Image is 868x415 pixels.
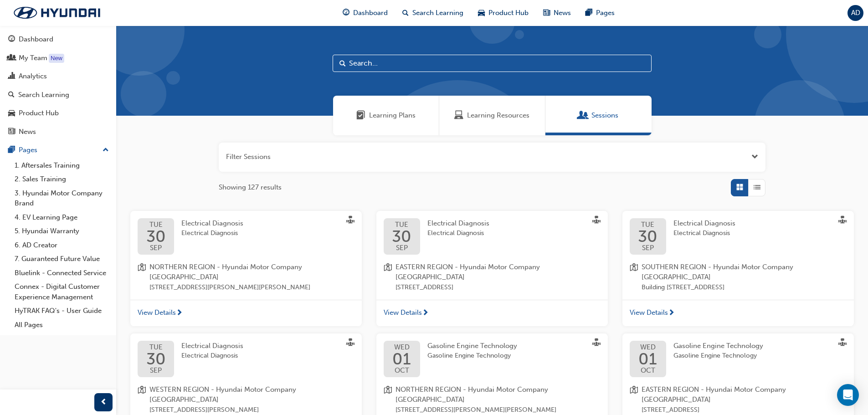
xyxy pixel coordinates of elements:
span: search-icon [8,91,15,99]
span: TUE [146,344,166,351]
a: search-iconSearch Learning [395,4,471,22]
a: View Details [130,300,362,326]
a: HyTRAK FAQ's - User Guide [11,304,113,318]
span: Electrical Diagnosis [427,228,489,239]
span: SOUTHERN REGION - Hyundai Motor Company [GEOGRAPHIC_DATA] [642,262,847,282]
span: Building [STREET_ADDRESS] [642,282,847,293]
a: 5. Hyundai Warranty [11,224,113,238]
span: 30 [146,351,166,367]
button: TUE30SEPElectrical DiagnosisElectrical Diagnosislocation-iconNORTHERN REGION - Hyundai Motor Comp... [130,211,362,326]
span: TUE [146,221,166,228]
div: Tooltip anchor [49,54,64,63]
a: View Details [622,300,854,326]
div: Search Learning [18,90,69,100]
span: 30 [392,228,411,245]
span: TUE [392,221,411,228]
span: Electrical Diagnosis [673,228,735,239]
button: TUE30SEPElectrical DiagnosisElectrical Diagnosislocation-iconEASTERN REGION - Hyundai Motor Compa... [376,211,608,326]
div: Analytics [19,71,47,82]
span: next-icon [176,309,183,318]
span: Electrical Diagnosis [181,228,243,239]
span: location-icon [630,262,638,293]
span: Gasoline Engine Technology [427,342,517,350]
span: Learning Plans [356,110,365,121]
button: Pages [4,142,113,159]
span: search-icon [402,7,409,19]
span: Pages [596,8,615,18]
span: Electrical Diagnosis [181,351,243,361]
span: AD [851,8,860,18]
a: 1. Aftersales Training [11,159,113,173]
a: 2. Sales Training [11,172,113,186]
a: News [4,123,113,140]
span: Grid [736,182,743,193]
span: WED [392,344,411,351]
a: WED01OCTGasoline Engine TechnologyGasoline Engine Technology [630,341,847,377]
a: My Team [4,50,113,67]
button: AD [847,5,863,21]
a: location-iconSOUTHERN REGION - Hyundai Motor Company [GEOGRAPHIC_DATA]Building [STREET_ADDRESS] [630,262,847,293]
span: next-icon [422,309,429,318]
img: Trak [5,3,109,22]
a: car-iconProduct Hub [471,4,536,22]
span: [STREET_ADDRESS] [395,282,601,293]
a: TUE30SEPElectrical DiagnosisElectrical Diagnosis [138,218,354,255]
span: car-icon [8,109,15,118]
span: pages-icon [586,7,592,19]
span: Dashboard [353,8,388,18]
a: WED01OCTGasoline Engine TechnologyGasoline Engine Technology [384,341,601,377]
span: Gasoline Engine Technology [673,342,763,350]
span: 30 [638,228,657,245]
span: news-icon [8,128,15,136]
div: Dashboard [19,34,53,45]
span: chart-icon [8,72,15,81]
span: Learning Plans [369,110,416,121]
a: SessionsSessions [545,96,652,135]
input: Search... [333,55,652,72]
span: News [554,8,571,18]
span: Showing 127 results [219,182,282,193]
span: Learning Resources [467,110,529,121]
span: pages-icon [8,146,15,154]
a: 4. EV Learning Page [11,210,113,225]
span: location-icon [384,262,392,293]
a: TUE30SEPElectrical DiagnosisElectrical Diagnosis [138,341,354,377]
div: News [19,127,36,137]
span: Product Hub [488,8,529,18]
a: location-iconNORTHERN REGION - Hyundai Motor Company [GEOGRAPHIC_DATA][STREET_ADDRESS][PERSON_NAM... [138,262,354,293]
span: sessionType_FACE_TO_FACE-icon [592,216,601,226]
a: 3. Hyundai Motor Company Brand [11,186,113,210]
span: View Details [384,307,422,318]
span: Sessions [579,110,588,121]
span: 30 [146,228,166,245]
a: 7. Guaranteed Future Value [11,252,113,266]
span: sessionType_FACE_TO_FACE-icon [346,216,354,226]
button: DashboardMy TeamAnalyticsSearch LearningProduct HubNews [4,29,113,142]
a: location-iconEASTERN REGION - Hyundai Motor Company [GEOGRAPHIC_DATA][STREET_ADDRESS] [384,262,601,293]
span: sessionType_FACE_TO_FACE-icon [838,338,847,348]
span: 01 [638,351,657,367]
span: Gasoline Engine Technology [673,351,763,361]
span: up-icon [103,144,109,156]
span: Electrical Diagnosis [673,219,735,227]
span: Search Learning [412,8,463,18]
span: sessionType_FACE_TO_FACE-icon [592,338,601,348]
span: EASTERN REGION - Hyundai Motor Company [GEOGRAPHIC_DATA] [642,384,847,405]
a: pages-iconPages [578,4,622,22]
span: TUE [638,221,657,228]
a: Analytics [4,68,113,85]
a: Product Hub [4,105,113,122]
span: next-icon [668,309,675,318]
span: Open the filter [751,152,758,162]
span: sessionType_FACE_TO_FACE-icon [346,338,354,348]
div: Pages [19,145,37,155]
span: Electrical Diagnosis [181,342,243,350]
span: people-icon [8,54,15,62]
a: TUE30SEPElectrical DiagnosisElectrical Diagnosis [384,218,601,255]
span: news-icon [543,7,550,19]
span: SEP [146,367,166,374]
a: 6. AD Creator [11,238,113,252]
span: 01 [392,351,411,367]
a: Learning PlansLearning Plans [333,96,439,135]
